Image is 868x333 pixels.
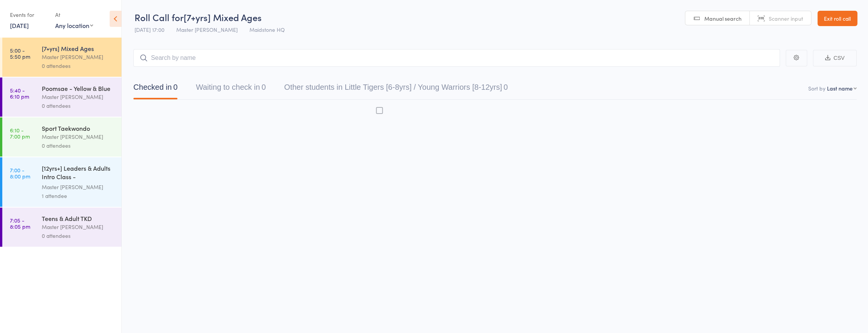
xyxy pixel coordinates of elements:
[42,191,115,200] div: 1 attendee
[704,15,742,22] span: Manual search
[42,101,115,110] div: 0 attendees
[10,8,48,21] div: Events for
[10,167,30,179] time: 7:00 - 8:00 pm
[42,92,115,101] div: Master [PERSON_NAME]
[42,214,115,223] div: Teens & Adult TKD
[504,83,508,91] div: 0
[42,164,115,183] div: [12yrs+] Leaders & Adults Intro Class - [PERSON_NAME]...
[10,87,29,99] time: 5:40 - 6:10 pm
[42,124,115,132] div: Sport Taekwondo
[2,117,121,157] a: 6:10 -7:00 pmSport TaekwondoMaster [PERSON_NAME]0 attendees
[827,84,853,92] div: Last name
[42,141,115,150] div: 0 attendees
[42,61,115,70] div: 0 attendees
[42,183,115,191] div: Master [PERSON_NAME]
[42,44,115,53] div: [7+yrs] Mixed Ages
[10,217,30,229] time: 7:05 - 8:05 pm
[813,50,857,66] button: CSV
[135,26,164,33] span: [DATE] 17:00
[42,223,115,231] div: Master [PERSON_NAME]
[184,11,262,23] span: [7+yrs] Mixed Ages
[42,132,115,141] div: Master [PERSON_NAME]
[284,79,508,99] button: Other students in Little Tigers [6-8yrs] / Young Warriors [8-12yrs]0
[817,11,857,26] a: Exit roll call
[769,15,803,22] span: Scanner input
[176,26,238,33] span: Master [PERSON_NAME]
[10,47,30,59] time: 5:00 - 5:50 pm
[2,208,121,247] a: 7:05 -8:05 pmTeens & Adult TKDMaster [PERSON_NAME]0 attendees
[173,83,177,91] div: 0
[10,127,30,139] time: 6:10 - 7:00 pm
[55,21,93,30] div: Any location
[135,11,184,23] span: Roll Call for
[249,26,285,33] span: Maidstone HQ
[2,38,121,77] a: 5:00 -5:50 pm[7+yrs] Mixed AgesMaster [PERSON_NAME]0 attendees
[42,231,115,240] div: 0 attendees
[2,77,121,117] a: 5:40 -6:10 pmPoomsae - Yellow & BlueMaster [PERSON_NAME]0 attendees
[42,53,115,61] div: Master [PERSON_NAME]
[55,8,93,21] div: At
[42,84,115,92] div: Poomsae - Yellow & Blue
[133,49,780,67] input: Search by name
[196,79,266,99] button: Waiting to check in0
[808,84,825,92] label: Sort by
[133,79,177,99] button: Checked in0
[2,157,121,207] a: 7:00 -8:00 pm[12yrs+] Leaders & Adults Intro Class - [PERSON_NAME]...Master [PERSON_NAME]1 attendee
[10,21,29,30] a: [DATE]
[261,83,266,91] div: 0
